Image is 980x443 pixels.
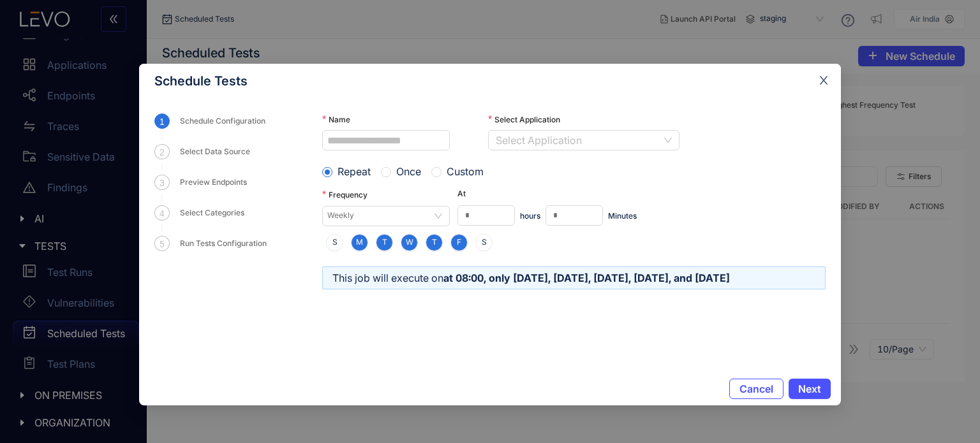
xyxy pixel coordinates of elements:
strong: at 08:00, only [DATE], [DATE], [DATE], [DATE], and [DATE] [443,272,730,284]
button: T [376,234,393,251]
span: Repeat [332,166,376,177]
div: 2Select Data Source [154,144,322,175]
span: Cancel [739,383,773,395]
span: S [332,238,338,247]
span: Weekly [327,207,445,226]
button: Close [806,64,841,98]
input: Name [322,130,450,150]
span: 5 [160,239,165,249]
div: Schedule Configuration [180,113,273,129]
button: M [351,234,368,251]
div: 3Preview Endpoints [154,175,322,205]
span: M [356,238,363,247]
label: Name [322,115,350,125]
span: Once [391,166,426,177]
div: Select Categories [180,205,252,221]
span: Custom [442,166,489,177]
span: 2 [160,147,165,157]
button: T [426,234,443,251]
span: T [432,238,437,247]
div: This job will execute on [332,272,815,284]
div: Run Tests Configuration [180,236,274,251]
button: S [326,234,343,251]
button: W [401,234,418,251]
div: 1Schedule Configuration [154,113,322,144]
span: close [818,75,829,86]
span: W [406,238,413,247]
span: 3 [160,178,165,188]
button: Next [789,379,831,399]
button: S [475,234,493,251]
div: At [457,189,637,198]
span: T [382,238,387,247]
span: Next [798,383,821,395]
div: Preview Endpoints [180,175,255,190]
div: 5Run Tests Configuration [154,236,322,266]
span: Minutes [608,212,637,221]
div: Select Data Source [180,144,258,159]
span: S [482,238,487,247]
button: F [450,234,468,251]
span: F [457,238,461,247]
span: 4 [160,208,165,219]
input: Select Application [496,131,662,150]
label: Frequency [322,190,367,200]
button: Cancel [729,379,783,399]
div: 4Select Categories [154,205,322,236]
label: Select Application [488,115,560,125]
span: 1 [160,117,165,127]
div: Schedule Tests [154,74,826,88]
span: hours [520,212,540,221]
